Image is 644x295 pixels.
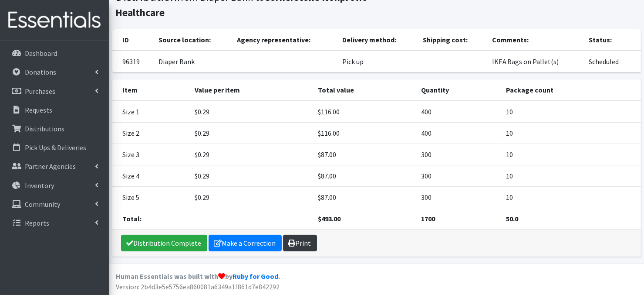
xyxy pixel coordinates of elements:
[318,214,341,223] strong: $493.00
[3,158,105,175] a: Partner Agencies
[189,79,313,101] th: Value per item
[583,29,641,51] th: Status:
[112,101,189,123] td: Size 1
[3,139,105,156] a: Pick Ups & Deliveries
[313,79,416,101] th: Total value
[189,187,313,208] td: $0.29
[116,272,280,281] strong: Human Essentials was built with by .
[112,123,189,144] td: Size 2
[418,29,487,51] th: Shipping cost:
[189,165,313,187] td: $0.29
[337,51,418,72] td: Pick up
[189,101,313,123] td: $0.29
[487,29,584,51] th: Comments:
[232,29,337,51] th: Agency representative:
[121,235,207,251] a: Distribution Complete
[189,123,313,144] td: $0.29
[506,214,518,223] strong: 50.0
[3,6,105,35] img: HumanEssentials
[25,87,55,96] p: Purchases
[283,235,317,251] a: Print
[501,79,641,101] th: Package count
[25,124,64,133] p: Distributions
[3,214,105,232] a: Reports
[313,123,416,144] td: $116.00
[189,144,313,165] td: $0.29
[416,144,501,165] td: 300
[501,144,641,165] td: 10
[116,282,280,291] span: Version: 2b4d3e5e5756ea860081a6349a1f861d7e842292
[25,49,57,58] p: Dashboard
[3,63,105,81] a: Donations
[154,29,232,51] th: Source location:
[112,51,154,72] td: 96319
[233,272,278,281] a: Ruby for Good
[25,219,49,227] p: Reports
[112,144,189,165] td: Size 3
[416,123,501,144] td: 400
[313,165,416,187] td: $87.00
[3,45,105,62] a: Dashboard
[3,101,105,119] a: Requests
[209,235,282,251] a: Make a Correction
[112,29,154,51] th: ID
[416,101,501,123] td: 400
[501,187,641,208] td: 10
[3,120,105,137] a: Distributions
[3,82,105,100] a: Purchases
[416,79,501,101] th: Quantity
[154,51,232,72] td: Diaper Bank
[112,165,189,187] td: Size 4
[583,51,641,72] td: Scheduled
[25,143,86,152] p: Pick Ups & Deliveries
[337,29,418,51] th: Delivery method:
[421,214,435,223] strong: 1700
[25,106,52,114] p: Requests
[25,200,60,209] p: Community
[313,101,416,123] td: $116.00
[25,68,56,76] p: Donations
[416,165,501,187] td: 300
[313,187,416,208] td: $87.00
[112,79,189,101] th: Item
[416,187,501,208] td: 300
[123,214,142,223] strong: Total:
[3,196,105,213] a: Community
[313,144,416,165] td: $87.00
[501,123,641,144] td: 10
[25,162,76,171] p: Partner Agencies
[487,51,584,72] td: IKEA Bags on Pallet(s)
[112,187,189,208] td: Size 5
[3,177,105,194] a: Inventory
[501,101,641,123] td: 10
[501,165,641,187] td: 10
[25,181,54,190] p: Inventory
